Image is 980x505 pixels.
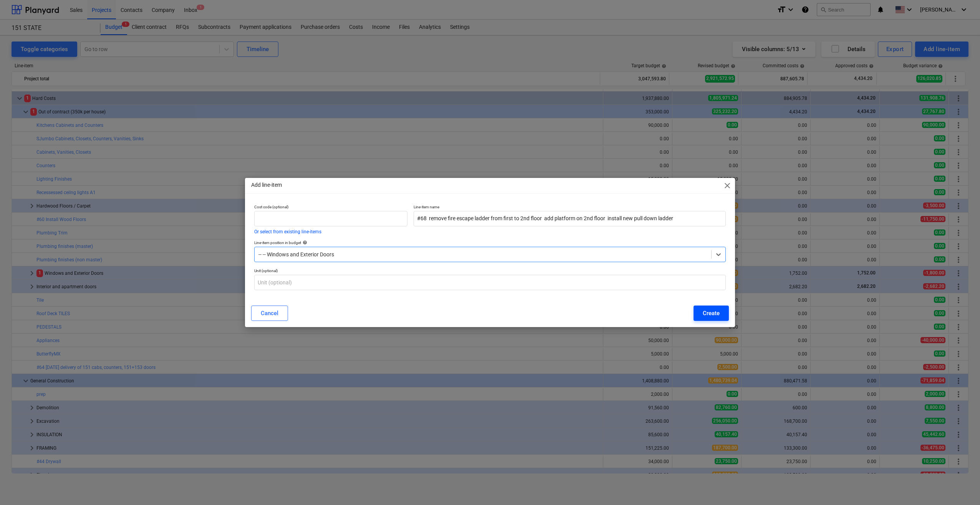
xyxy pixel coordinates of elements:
[694,306,729,321] button: Create
[414,204,726,211] p: Line-item name
[254,275,726,290] input: Unit (optional)
[254,268,726,275] p: Unit (optional)
[251,181,282,189] p: Add line-item
[254,204,407,211] p: Cost code (optional)
[723,181,732,190] span: close
[254,229,321,234] button: Or select from existing line-items
[703,308,720,318] div: Create
[942,468,980,505] iframe: Chat Widget
[251,306,288,321] button: Cancel
[254,240,726,245] div: Line-item position in budget
[261,308,278,318] div: Cancel
[301,240,307,245] span: help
